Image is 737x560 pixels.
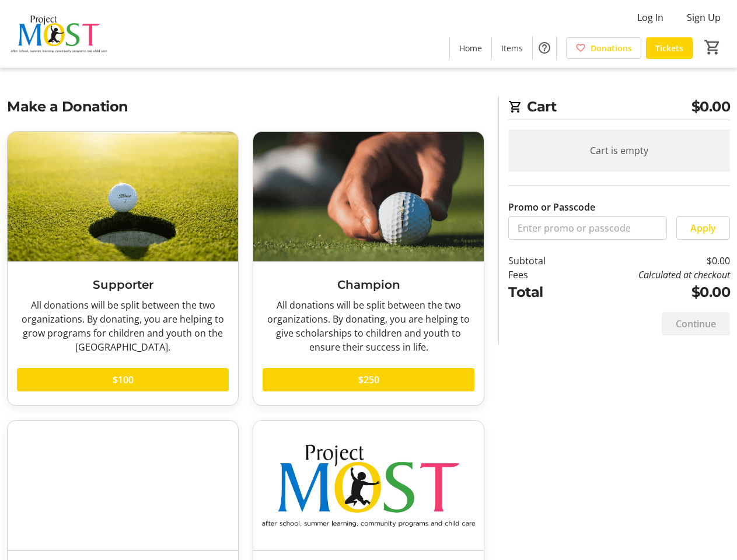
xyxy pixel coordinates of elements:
label: Promo or Passcode [508,200,595,214]
img: Super Hero [8,421,238,550]
span: Items [501,42,523,54]
td: $0.00 [572,282,730,303]
span: Log In [637,10,663,24]
input: Enter promo or passcode [508,216,667,240]
td: $0.00 [572,254,730,268]
span: $250 [358,373,379,387]
img: Champion [253,132,484,261]
td: Calculated at checkout [572,268,730,282]
a: Items [492,37,532,59]
a: Donations [566,37,641,59]
td: Total [508,282,572,303]
td: Fees [508,268,572,282]
span: $0.00 [691,96,731,117]
span: Apply [690,221,716,235]
h3: Champion [263,276,474,293]
span: Sign Up [687,10,721,24]
button: $250 [263,368,474,391]
button: Sign Up [677,8,730,27]
button: Cart [702,37,723,58]
span: Tickets [655,42,683,54]
td: Subtotal [508,254,572,268]
span: Home [459,42,482,54]
img: Supporter [8,132,238,261]
img: Project MOST Inc.'s Logo [7,5,111,63]
span: Donations [591,42,632,54]
div: Cart is empty [508,129,730,171]
h3: Supporter [17,276,229,293]
div: All donations will be split between the two organizations. By donating, you are helping to give s... [263,298,474,354]
div: All donations will be split between the two organizations. By donating, you are helping to grow p... [17,298,229,354]
h2: Cart [508,96,730,120]
button: Apply [676,216,730,240]
button: Help [533,36,556,60]
button: $100 [17,368,229,391]
a: Tickets [646,37,693,59]
button: Log In [628,8,673,27]
img: Custom Amount [253,421,484,550]
span: $100 [113,373,134,387]
h2: Make a Donation [7,96,484,117]
a: Home [450,37,491,59]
